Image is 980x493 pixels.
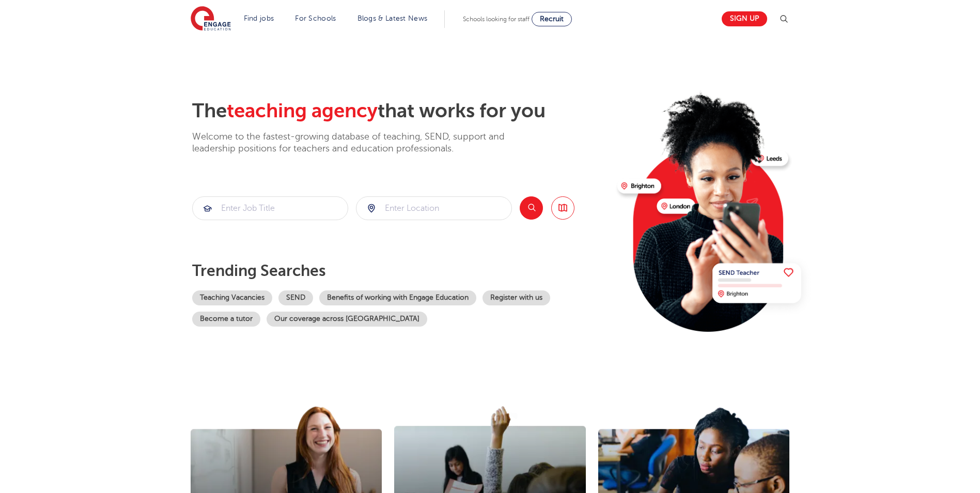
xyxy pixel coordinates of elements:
a: Find jobs [244,14,274,22]
p: Trending searches [192,261,609,280]
input: Submit [193,197,348,220]
span: Recruit [540,15,564,23]
a: Sign up [722,11,767,26]
a: Recruit [532,12,572,26]
img: Engage Education [191,6,231,32]
a: Blogs & Latest News [357,14,428,22]
a: Register with us [483,290,550,305]
h2: The that works for you [192,99,609,123]
div: Submit [356,196,512,220]
button: Search [520,196,543,220]
span: Schools looking for staff [463,16,530,23]
div: Submit [192,196,348,220]
input: Submit [356,197,511,220]
a: SEND [278,290,313,305]
a: For Schools [295,14,336,22]
p: Welcome to the fastest-growing database of teaching, SEND, support and leadership positions for t... [192,131,533,155]
a: Become a tutor [192,312,260,327]
a: Our coverage across [GEOGRAPHIC_DATA] [267,312,427,327]
span: teaching agency [227,100,378,122]
a: Teaching Vacancies [192,290,272,305]
a: Benefits of working with Engage Education [319,290,476,305]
